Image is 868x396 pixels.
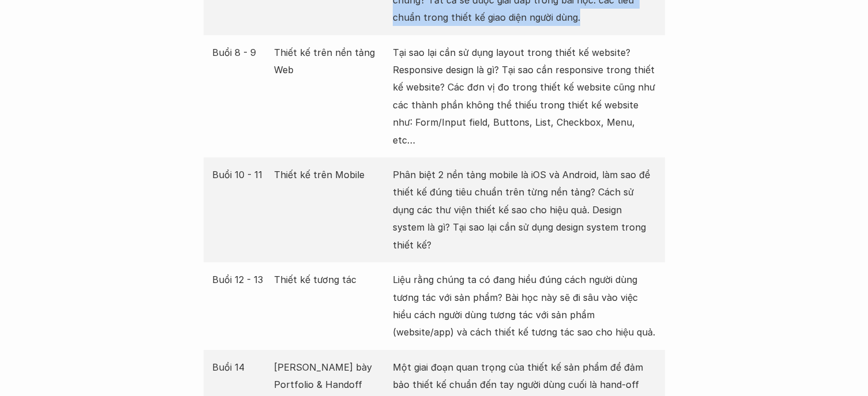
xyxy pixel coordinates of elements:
p: [PERSON_NAME] bày Portfolio & Handoff [274,359,387,394]
p: Buổi 10 - 11 [212,166,269,183]
p: Thiết kế trên Mobile [274,166,387,183]
p: Buổi 14 [212,359,269,376]
p: Liệu rằng chúng ta có đang hiểu đúng cách người dùng tương tác với sản phẩm? Bài học này sẽ đi sâ... [393,271,656,341]
p: Thiết kế tương tác [274,271,387,288]
p: Phân biệt 2 nền tảng mobile là iOS và Android, làm sao để thiết kế đúng tiêu chuẩn trên từng nền ... [393,166,656,254]
p: Thiết kế trên nền tảng Web [274,44,387,79]
p: Buổi 12 - 13 [212,271,269,288]
p: Buổi 8 - 9 [212,44,269,61]
p: Tại sao lại cần sử dụng layout trong thiết kế website? Responsive design là gì? Tại sao cần respo... [393,44,656,149]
